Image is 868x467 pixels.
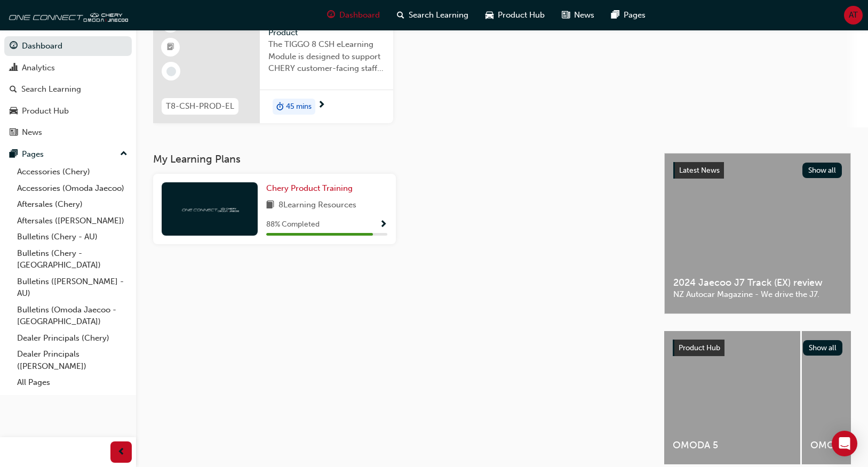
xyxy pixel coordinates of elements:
span: car-icon [10,107,18,116]
span: prev-icon [117,446,125,459]
span: Product Hub [498,9,545,21]
div: News [22,126,42,139]
span: guage-icon [10,42,18,51]
a: Chery Product Training [266,182,357,195]
span: Show Progress [379,220,387,230]
a: Aftersales (Chery) [13,196,132,213]
a: car-iconProduct Hub [477,4,553,26]
span: 8 Learning Resources [278,199,356,212]
span: The TIGGO 8 CSH eLearning Module is designed to support CHERY customer-facing staff with the prod... [268,38,385,75]
img: oneconnect [180,204,239,214]
span: chart-icon [10,63,18,73]
button: Pages [4,144,132,164]
span: search-icon [397,9,404,22]
a: Bulletins ([PERSON_NAME] - AU) [13,273,132,302]
span: 2024 Jaecoo J7 Track (EX) review [673,277,842,289]
span: pages-icon [611,9,619,22]
img: oneconnect [5,4,128,26]
span: book-icon [266,199,274,212]
a: search-iconSearch Learning [388,4,477,26]
span: NZ Autocar Magazine - We drive the J7. [673,288,842,301]
h3: My Learning Plans [153,153,647,165]
a: Search Learning [4,79,132,99]
a: Bulletins (Omoda Jaecoo - [GEOGRAPHIC_DATA]) [13,302,132,330]
span: Search Learning [409,9,468,21]
span: news-icon [10,128,18,138]
div: Pages [22,148,44,160]
button: Show Progress [379,218,387,231]
a: Accessories (Omoda Jaecoo) [13,180,132,197]
a: Bulletins (Chery - [GEOGRAPHIC_DATA]) [13,245,132,273]
a: guage-iconDashboard [318,4,388,26]
span: Latest News [679,166,720,175]
a: Bulletins (Chery - AU) [13,229,132,245]
span: Chery Product Training [266,183,353,193]
span: duration-icon [276,100,284,114]
div: Open Intercom Messenger [832,431,857,456]
a: Analytics [4,58,132,78]
span: 88 % Completed [266,219,320,231]
a: Accessories (Chery) [13,164,132,180]
button: DashboardAnalyticsSearch LearningProduct HubNews [4,34,132,144]
button: AT [844,6,863,25]
span: booktick-icon [167,41,174,54]
div: Search Learning [21,83,81,95]
span: learningRecordVerb_NONE-icon [166,67,176,76]
a: Dealer Principals ([PERSON_NAME]) [13,346,132,374]
span: AT [849,9,858,21]
button: Show all [803,340,843,356]
span: OMODA 5 [673,439,792,452]
span: 45 mins [286,101,312,113]
span: search-icon [10,85,17,94]
a: Aftersales ([PERSON_NAME]) [13,213,132,229]
a: pages-iconPages [603,4,654,26]
a: Dealer Principals (Chery) [13,330,132,347]
a: Product HubShow all [673,340,842,357]
span: guage-icon [327,9,335,22]
a: All Pages [13,374,132,391]
a: T8-CSH-PROD-ELTIGGO 8 CSH - ProductThe TIGGO 8 CSH eLearning Module is designed to support CHERY ... [153,6,393,123]
span: news-icon [562,9,570,22]
a: OMODA 5 [664,331,800,464]
span: next-icon [317,101,325,110]
span: Pages [624,9,646,21]
button: Show all [802,163,842,178]
a: News [4,123,132,142]
a: Product Hub [4,101,132,121]
span: T8-CSH-PROD-EL [166,100,234,112]
span: pages-icon [10,150,18,159]
div: Product Hub [22,105,69,117]
a: news-iconNews [553,4,603,26]
a: Dashboard [4,36,132,56]
span: car-icon [485,9,493,22]
a: Latest NewsShow all [673,162,842,179]
span: up-icon [120,147,128,161]
span: News [574,9,594,21]
a: Latest NewsShow all2024 Jaecoo J7 Track (EX) reviewNZ Autocar Magazine - We drive the J7. [664,153,851,314]
span: Dashboard [339,9,380,21]
span: Product Hub [679,343,720,352]
div: Analytics [22,62,55,74]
